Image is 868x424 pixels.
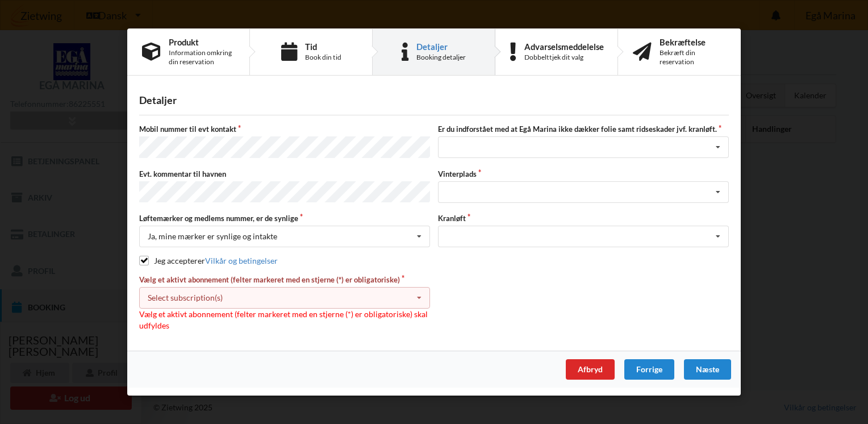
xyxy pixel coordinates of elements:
[148,293,223,302] div: Select subscription(s)
[205,256,278,265] a: Vilkår og betingelser
[624,359,674,380] div: Forrige
[139,124,430,134] label: Mobil nummer til evt kontakt
[169,48,235,66] div: Information omkring din reservation
[438,213,729,223] label: Kranløft
[438,124,729,134] label: Er du indforstået med at Egå Marina ikke dækker folie samt ridseskader jvf. kranløft.
[139,256,278,265] label: Jeg accepterer
[684,359,731,380] div: Næste
[139,309,428,330] span: Vælg et aktivt abonnement (felter markeret med en stjerne (*) er obligatoriske) skal udfyldes
[148,232,277,240] div: Ja, mine mærker er synlige og intakte
[139,169,430,179] label: Evt. kommentar til havnen
[139,275,430,285] label: Vælg et aktivt abonnement (felter markeret med en stjerne (*) er obligatoriske)
[139,213,430,223] label: Løftemærker og medlems nummer, er de synlige
[139,94,729,107] div: Detaljer
[524,53,604,62] div: Dobbelttjek dit valg
[416,53,466,62] div: Booking detaljer
[305,53,341,62] div: Book din tid
[169,38,235,47] div: Produkt
[305,42,341,51] div: Tid
[438,169,729,179] label: Vinterplads
[524,42,604,51] div: Advarselsmeddelelse
[660,38,726,47] div: Bekræftelse
[660,48,726,66] div: Bekræft din reservation
[416,42,466,51] div: Detaljer
[566,359,615,380] div: Afbryd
